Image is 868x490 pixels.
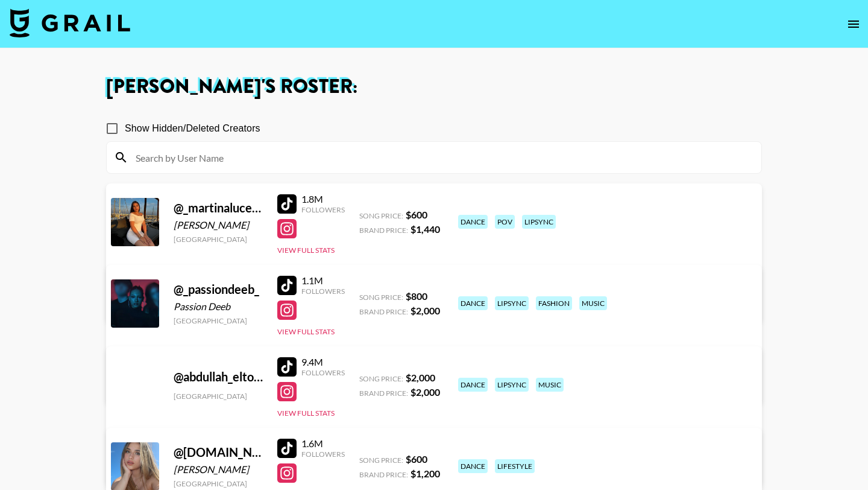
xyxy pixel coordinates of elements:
div: [GEOGRAPHIC_DATA] [174,316,263,325]
div: [GEOGRAPHIC_DATA] [174,235,263,244]
div: dance [458,296,488,310]
button: open drawer [841,12,866,36]
div: fashion [536,296,572,310]
span: Brand Price: [359,307,408,316]
input: Search by User Name [128,148,754,167]
div: @ abdullah_eltourky [174,369,263,384]
div: dance [458,215,488,229]
span: Song Price: [359,211,403,220]
div: pov [495,215,515,229]
div: 1.1M [301,275,345,287]
span: Brand Price: [359,389,408,398]
img: Grail Talent [10,8,130,37]
strong: $ 2,000 [410,386,440,398]
div: lipsync [522,215,556,229]
div: [PERSON_NAME] [174,219,263,231]
strong: $ 1,200 [410,468,440,479]
div: Followers [301,368,345,377]
div: dance [458,378,488,392]
span: Song Price: [359,293,403,302]
strong: $ 2,000 [410,305,440,316]
button: View Full Stats [277,246,335,255]
div: @ _martinalucena [174,200,263,215]
span: Song Price: [359,456,403,465]
span: Brand Price: [359,470,408,479]
div: Passion Deeb [174,301,263,313]
span: Brand Price: [359,226,408,235]
div: lifestyle [495,459,535,473]
div: Followers [301,450,345,459]
strong: $ 600 [406,453,427,465]
div: lipsync [495,378,529,392]
div: 1.6M [301,437,345,450]
div: 1.8M [301,193,345,205]
div: @ [DOMAIN_NAME] [174,445,263,460]
button: View Full Stats [277,409,335,418]
div: [GEOGRAPHIC_DATA] [174,392,263,401]
span: Song Price: [359,374,403,383]
div: music [536,378,564,392]
div: Followers [301,205,345,214]
strong: $ 1,440 [410,223,440,235]
span: Show Hidden/Deleted Creators [125,121,260,136]
button: View Full Stats [277,327,335,336]
strong: $ 2,000 [406,372,435,383]
div: @ _passiondeeb_ [174,282,263,297]
div: Followers [301,287,345,296]
div: 9.4M [301,356,345,368]
strong: $ 600 [406,209,427,220]
strong: $ 800 [406,290,427,302]
div: [PERSON_NAME] [174,463,263,476]
h1: [PERSON_NAME] 's Roster: [106,77,762,97]
div: lipsync [495,296,529,310]
div: [GEOGRAPHIC_DATA] [174,479,263,488]
div: music [579,296,607,310]
div: dance [458,459,488,473]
